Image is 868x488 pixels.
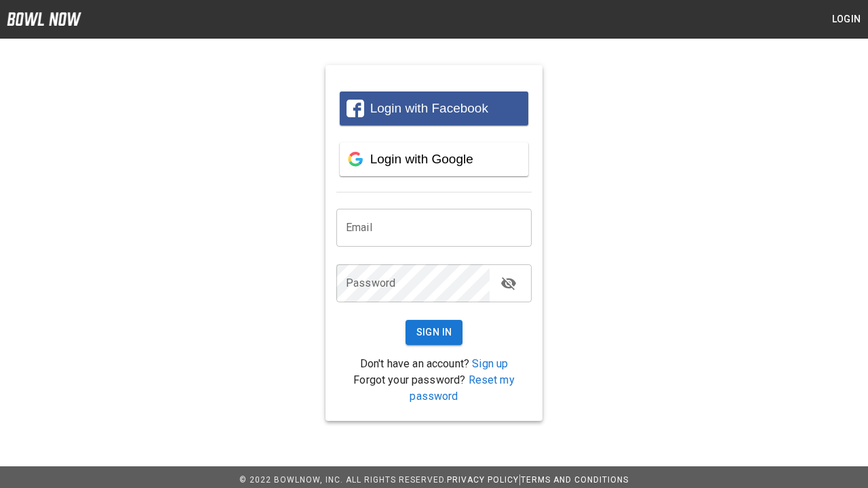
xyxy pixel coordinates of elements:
[7,12,81,26] img: logo
[239,475,447,485] span: © 2022 BowlNow, Inc. All Rights Reserved.
[336,356,532,372] p: Don't have an account?
[370,152,473,166] span: Login with Google
[336,372,532,405] p: Forgot your password?
[447,475,519,485] a: Privacy Policy
[340,91,528,125] button: Login with Facebook
[406,320,463,345] button: Sign In
[340,142,528,176] button: Login with Google
[825,7,868,32] button: Login
[472,357,508,370] a: Sign up
[495,270,522,297] button: toggle password visibility
[410,373,514,403] a: Reset my password
[521,475,629,485] a: Terms and Conditions
[370,101,488,115] span: Login with Facebook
